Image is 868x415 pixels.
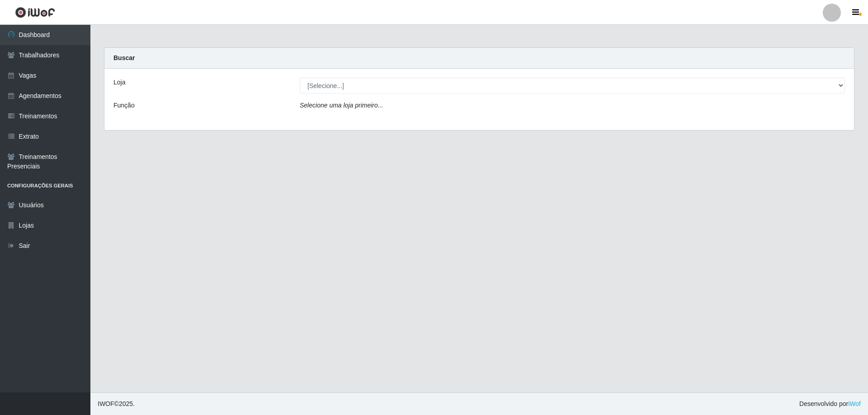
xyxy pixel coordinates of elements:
[113,54,135,61] strong: Buscar
[848,400,861,407] a: iWof
[98,400,114,407] span: IWOF
[799,399,861,409] span: Desenvolvido por
[98,399,135,409] span: © 2025 .
[300,102,383,109] i: Selecione uma loja primeiro...
[113,78,125,87] label: Loja
[113,101,135,110] label: Função
[15,7,55,18] img: CoreUI Logo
